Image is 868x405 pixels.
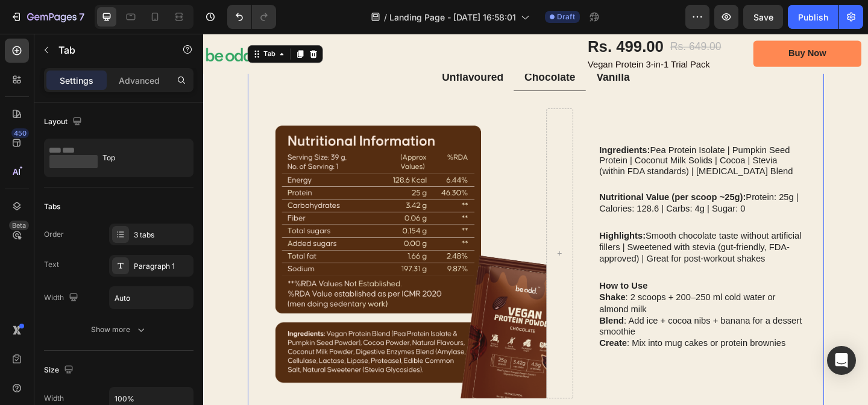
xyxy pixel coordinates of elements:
[134,261,190,272] div: Paragraph 1
[44,259,59,270] div: Text
[431,306,655,331] p: : Add ice + cocoa nibs + banana for a dessert smoothie
[431,281,655,306] p: : 2 scoops + 200–250 ml cold water or almond milk
[798,11,828,24] div: Publish
[119,74,160,87] p: Advanced
[637,16,678,28] div: Buy Now
[60,74,93,87] p: Settings
[79,10,84,24] p: 7
[788,5,838,29] button: Publish
[260,40,327,55] p: Unflavoured
[557,11,575,22] span: Draft
[110,287,193,309] input: Auto
[431,172,591,183] strong: Nutritional Value (per scoop ~25g):
[827,346,856,375] div: Open Intercom Messenger
[44,290,81,306] div: Width
[91,324,147,336] div: Show more
[44,362,76,378] div: Size
[431,215,482,225] strong: Highlights:
[11,128,29,138] div: 450
[44,229,64,240] div: Order
[431,331,461,342] strong: Create
[134,230,190,240] div: 3 tabs
[753,12,773,22] span: Save
[427,40,464,55] p: Vanilla
[431,307,458,317] strong: Blend
[431,269,483,279] strong: How to Use
[227,5,276,29] div: Undo/Redo
[431,281,459,292] strong: Shake
[431,331,655,344] p: : Mix into mug cakes or protein brownies
[431,172,655,197] p: Protein: 25g | Calories: 128.6 | Carbs: 4g | Sugar: 0
[9,221,29,230] div: Beta
[431,214,655,251] p: Smooth chocolate taste without artificial fillers | Sweetened with stevia (gut-friendly, FDA-appr...
[431,121,486,131] strong: Ingredients:
[431,121,655,155] p: Pea Protein Isolate | Pumpkin Seed Protein | Coconut Milk Solids | Cocoa | Stevia (within FDA sta...
[44,319,193,341] button: Show more
[349,40,404,55] p: Chocolate
[63,17,81,28] div: Tab
[44,201,60,212] div: Tabs
[5,5,90,29] button: 7
[743,5,783,29] button: Save
[203,34,868,405] iframe: Design area
[384,11,387,24] span: /
[58,81,373,397] img: gempages_560147773412868901-2fa90490-8aad-4588-9b5f-ed40f4631e20.png
[102,144,176,172] div: Top
[58,43,161,57] p: Tab
[599,8,716,36] a: Buy Now
[44,393,64,404] div: Width
[44,114,84,130] div: Layout
[389,11,516,24] span: Landing Page - [DATE] 16:58:01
